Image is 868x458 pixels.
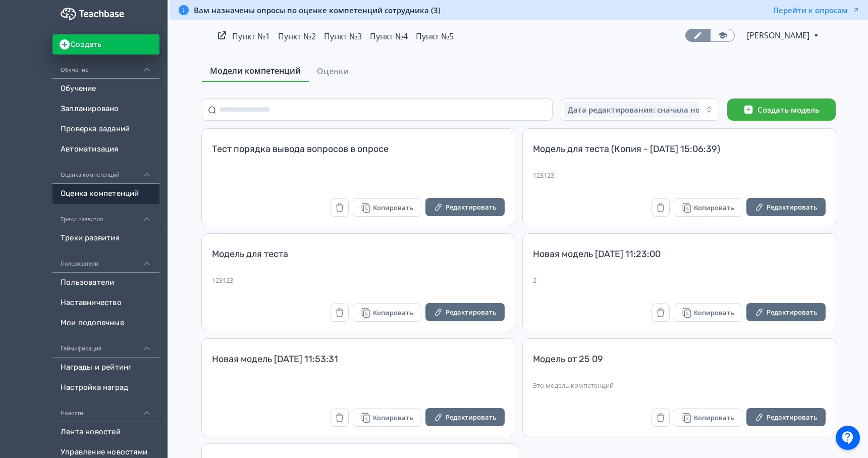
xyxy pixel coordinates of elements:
[210,65,301,77] span: Модели компетенций
[353,409,421,427] button: Копировать
[278,31,316,42] a: Пункт №2
[425,408,505,426] button: Редактировать
[746,198,826,218] a: Редактировать
[568,105,715,115] span: Дата редактирования: сначала новые
[746,303,826,323] a: Редактировать
[425,408,505,428] a: Редактировать
[52,55,159,79] div: Обучение
[52,358,159,378] a: Награды и рейтинг
[52,119,159,139] a: Проверка заданий
[747,29,811,41] span: Александр Лесков
[533,276,826,284] div: 2
[52,228,159,248] a: Треки развития
[52,184,159,204] a: Оценка компетенций
[52,99,159,119] a: Запланировано
[674,409,742,427] button: Копировать
[533,353,826,377] div: Модель от 25 09
[52,333,159,358] div: Геймификация
[746,198,826,216] button: Редактировать
[727,98,836,121] button: Создать модель
[212,248,505,272] div: Модель для теста
[425,303,505,323] a: Редактировать
[52,422,159,442] a: Лента новостей
[194,5,441,15] span: Вам назначены опросы по оценке компетенций сотрудника (3)
[425,198,505,218] a: Редактировать
[674,303,742,322] button: Копировать
[353,303,421,322] button: Копировать
[370,31,408,42] a: Пункт №4
[52,273,159,293] a: Пользователи
[324,31,362,42] a: Пункт №3
[425,198,505,216] button: Редактировать
[52,139,159,160] a: Автоматизация
[52,293,159,313] a: Наставничество
[425,303,505,321] button: Редактировать
[52,313,159,333] a: Мои подопечные
[561,98,719,121] button: Дата редактирования: сначала новые
[533,171,826,179] div: 123123
[746,303,826,321] button: Редактировать
[746,408,826,428] a: Редактировать
[710,29,735,42] a: Переключиться в режим ученика
[52,204,159,228] div: Треки развития
[52,160,159,184] div: Оценка компетенций
[317,65,349,77] span: Оценки
[212,276,505,284] div: 123123
[533,381,826,389] div: Это модель компетенций
[52,398,159,422] div: Новости
[533,248,826,272] div: Новая модель [DATE] 11:23:00
[674,198,742,217] button: Копировать
[232,31,270,42] a: Пункт №1
[212,353,505,377] div: Новая модель [DATE] 11:53:31
[52,378,159,398] a: Настройка наград
[416,31,454,42] a: Пункт №5
[52,248,159,273] div: Пользователи
[212,143,505,167] div: Тест порядка вывода вопросов в опросе
[52,79,159,99] a: Обучение
[353,198,421,217] button: Копировать
[773,5,860,15] button: Перейти к опросам
[746,408,826,426] button: Редактировать
[533,143,826,167] div: Модель для теста (Копия - [DATE] 15:06:39)
[52,34,159,55] button: Создать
